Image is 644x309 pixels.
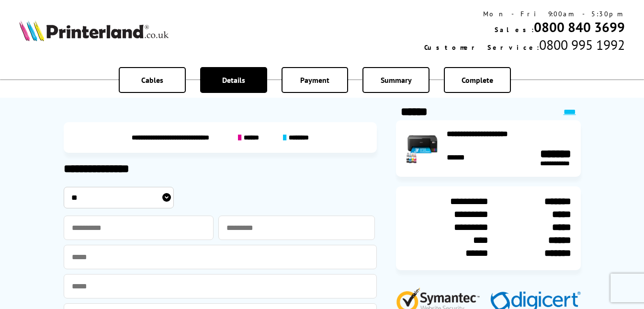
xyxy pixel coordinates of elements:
span: Summary [381,75,412,85]
span: Sales: [495,25,534,34]
span: Payment [300,75,329,85]
img: Printerland Logo [19,20,169,41]
div: Mon - Fri 9:00am - 5:30pm [424,10,625,18]
span: Details [222,75,245,85]
span: Cables [141,75,163,85]
a: 0800 840 3699 [534,18,625,36]
span: Complete [462,75,493,85]
span: 0800 995 1992 [539,36,625,54]
span: Customer Service: [424,43,539,52]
